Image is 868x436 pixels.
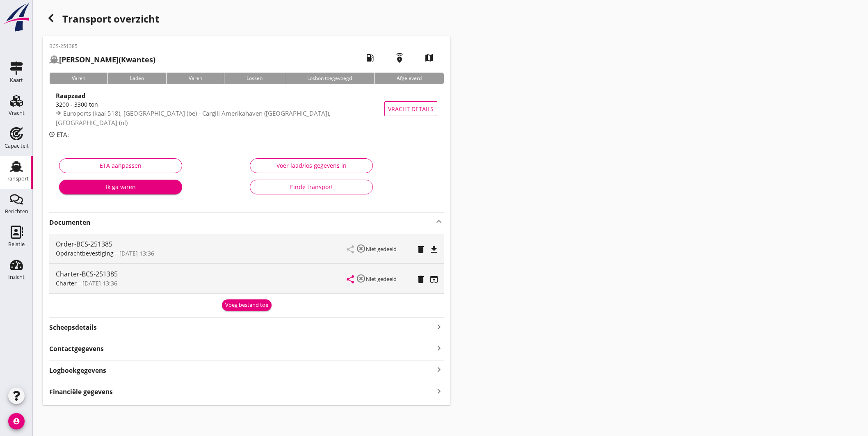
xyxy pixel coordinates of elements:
[388,105,434,113] span: Vracht details
[9,110,25,116] div: Vracht
[166,73,224,84] div: Varen
[49,73,107,84] div: Varen
[359,46,381,69] i: local_gas_station
[66,161,175,170] div: ETA aanpassen
[56,269,347,279] div: Charter-BCS-251385
[224,73,285,84] div: Lossen
[416,244,426,254] i: delete
[119,249,154,257] span: [DATE] 13:36
[366,245,397,253] small: Niet gedeeld
[434,364,444,375] i: keyboard_arrow_right
[56,239,347,249] div: Order-BCS-251385
[57,130,69,139] span: ETA:
[59,180,182,194] button: Ik ga varen
[5,143,29,148] div: Capaciteit
[56,100,387,109] div: 3200 - 3300 ton
[82,279,117,287] span: [DATE] 13:36
[434,342,444,354] i: keyboard_arrow_right
[356,274,366,283] i: highlight_off
[49,43,155,50] p: BCS-251385
[10,78,23,83] div: Kaart
[56,109,331,127] span: Euroports (kaai 518), [GEOGRAPHIC_DATA] (be) - Cargill Amerikahaven ([GEOGRAPHIC_DATA]), [GEOGRAP...
[49,54,155,65] h2: (Kwantes)
[8,242,25,247] div: Relatie
[56,279,77,287] span: Charter
[416,274,426,284] i: delete
[59,158,182,173] button: ETA aanpassen
[434,217,444,226] i: keyboard_arrow_up
[5,176,29,181] div: Transport
[56,91,86,100] strong: Raapzaad
[418,46,441,69] i: map
[49,366,106,375] strong: Logboekgegevens
[43,10,450,30] div: Transport overzicht
[56,279,347,288] div: —
[56,249,114,257] span: Opdrachtbevestiging
[222,299,272,311] button: Voeg bestand toe
[356,244,366,253] i: highlight_off
[434,321,444,332] i: keyboard_arrow_right
[107,73,166,84] div: Laden
[66,183,176,191] div: Ik ga varen
[429,244,439,254] i: file_download
[257,183,366,191] div: Einde transport
[374,73,444,84] div: Afgeleverd
[225,301,268,309] div: Voeg bestand toe
[49,344,104,354] strong: Contactgegevens
[49,91,444,127] a: Raapzaad3200 - 3300 tonEuroports (kaai 518), [GEOGRAPHIC_DATA] (be) - Cargill Amerikahaven ([GEOG...
[5,209,28,214] div: Berichten
[8,274,25,280] div: Inzicht
[250,158,373,173] button: Voer laad/los gegevens in
[49,323,97,332] strong: Scheepsdetails
[429,274,439,284] i: open_in_browser
[49,387,113,397] strong: Financiële gegevens
[56,249,347,258] div: —
[49,218,434,227] strong: Documenten
[345,274,355,284] i: share
[59,55,119,64] strong: [PERSON_NAME]
[250,180,373,194] button: Einde transport
[384,101,437,116] button: Vracht details
[388,46,411,69] i: emergency_share
[366,275,397,283] small: Niet gedeeld
[8,413,25,429] i: account_circle
[285,73,374,84] div: Losbon toegevoegd
[257,161,366,170] div: Voer laad/los gegevens in
[434,386,444,397] i: keyboard_arrow_right
[2,2,31,32] img: logo-small.a267ee39.svg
